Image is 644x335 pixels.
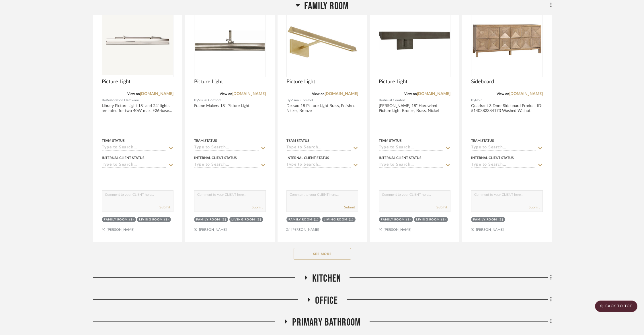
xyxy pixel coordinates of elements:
[102,162,167,168] input: Type to Search…
[106,98,139,103] span: Restoration Hardware
[286,162,351,168] input: Type to Search…
[104,218,128,222] div: Family Room
[286,79,315,85] span: Picture Light
[288,218,313,222] div: Family Room
[379,155,421,160] div: Internal Client Status
[471,162,536,168] input: Type to Search…
[102,79,130,85] span: Picture Light
[324,218,348,222] div: Living Room
[441,218,446,222] div: (1)
[286,138,309,143] div: Team Status
[314,218,319,222] div: (1)
[349,218,354,222] div: (1)
[473,218,497,222] div: Family Room
[325,92,358,96] a: [DOMAIN_NAME]
[194,138,217,143] div: Team Status
[436,205,447,210] button: Submit
[292,316,361,329] span: Primary Bathroom
[102,98,106,103] span: By
[499,218,504,222] div: (1)
[287,5,358,76] img: Picture Light
[315,295,338,307] span: Office
[595,301,637,312] scroll-to-top-button: BACK TO TOP
[102,145,167,151] input: Type to Search…
[194,98,198,103] span: By
[102,138,125,143] div: Team Status
[140,92,173,96] a: [DOMAIN_NAME]
[383,98,405,103] span: Visual Comfort
[379,79,407,85] span: Picture Light
[529,205,540,210] button: Submit
[497,92,509,96] span: View on
[102,155,145,160] div: Internal Client Status
[290,98,313,103] span: Visual Comfort
[196,218,220,222] div: Family Room
[286,145,351,151] input: Type to Search…
[379,32,450,50] img: Picture Light
[472,5,542,76] img: Sideboard
[195,30,265,51] img: Picture Light
[194,155,237,160] div: Internal Client Status
[102,6,173,75] img: Picture Light
[194,79,223,85] span: Picture Light
[509,92,543,96] a: [DOMAIN_NAME]
[286,155,329,160] div: Internal Client Status
[471,138,494,143] div: Team Status
[406,218,411,222] div: (1)
[471,98,475,103] span: By
[471,145,536,151] input: Type to Search…
[194,145,259,151] input: Type to Search…
[286,98,290,103] span: By
[222,218,227,222] div: (1)
[344,205,355,210] button: Submit
[379,145,444,151] input: Type to Search…
[416,218,440,222] div: Living Room
[379,162,444,168] input: Type to Search…
[471,79,494,85] span: Sideboard
[198,98,221,103] span: Visual Comfort
[252,205,263,210] button: Submit
[231,218,255,222] div: Living Room
[471,155,514,160] div: Internal Client Status
[312,272,341,285] span: Kitchen
[129,218,134,222] div: (1)
[232,92,266,96] a: [DOMAIN_NAME]
[417,92,450,96] a: [DOMAIN_NAME]
[164,218,169,222] div: (1)
[127,92,140,96] span: View on
[404,92,417,96] span: View on
[379,98,383,103] span: By
[159,205,170,210] button: Submit
[220,92,232,96] span: View on
[312,92,325,96] span: View on
[139,218,163,222] div: Living Room
[475,98,482,103] span: Noir
[381,218,405,222] div: Family Room
[194,162,259,168] input: Type to Search…
[379,138,402,143] div: Team Status
[257,218,261,222] div: (1)
[294,248,351,260] button: See More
